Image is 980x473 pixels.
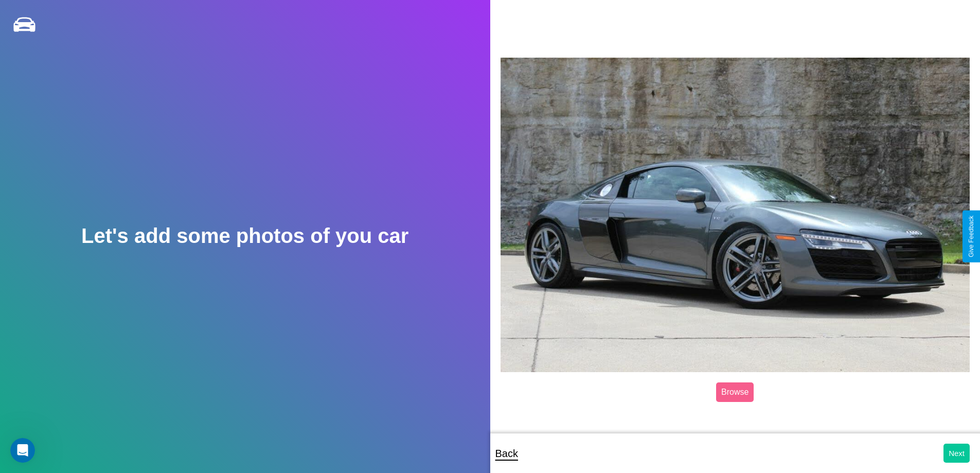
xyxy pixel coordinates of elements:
div: Give Feedback [968,216,975,257]
h2: Let's add some photos of you car [81,224,408,248]
button: Next [943,444,970,463]
p: Back [495,444,518,463]
img: posted [501,58,970,373]
label: Browse [716,382,754,402]
iframe: Intercom live chat [10,438,35,463]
